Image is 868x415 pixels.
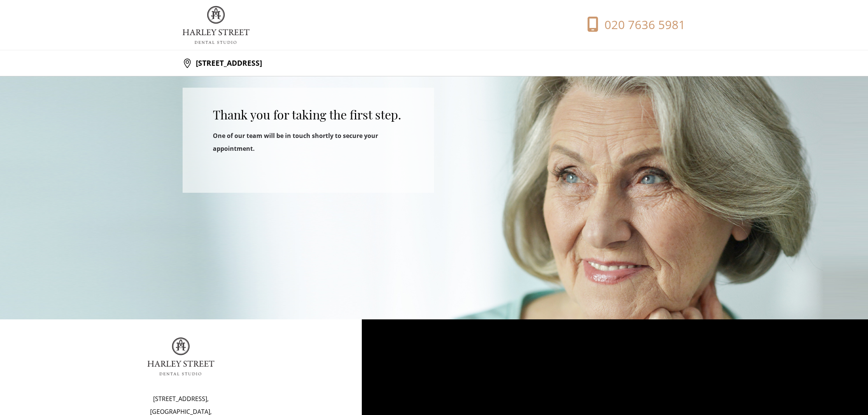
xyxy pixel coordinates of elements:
[213,132,378,153] strong: One of our team will be in touch shortly to secure your appointment.
[147,338,214,375] img: logo.png
[213,107,404,122] h2: Thank you for taking the first step.
[565,17,685,33] a: 020 7636 5981
[192,56,262,71] p: [STREET_ADDRESS]
[183,6,250,44] img: logo.png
